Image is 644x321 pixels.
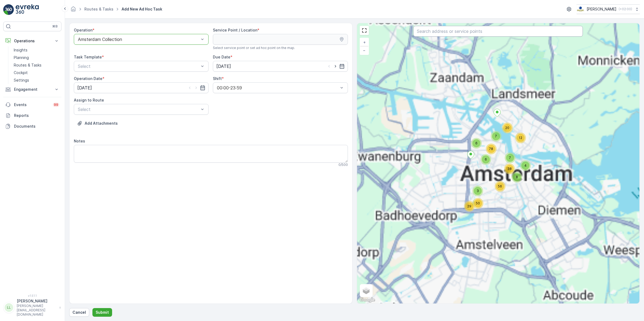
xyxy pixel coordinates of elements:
[486,144,497,154] div: 78
[502,123,513,133] div: 20
[74,55,102,59] label: Task Template
[72,310,86,315] p: Cancel
[74,76,102,81] label: Operation Date
[12,69,61,76] a: Cockpit
[464,201,475,212] div: 29
[14,113,59,118] p: Reports
[5,303,13,312] div: LL
[14,78,29,83] p: Settings
[473,198,483,209] div: 50
[504,163,515,174] div: 38
[509,156,511,160] span: 7
[577,4,640,14] button: [PERSON_NAME](+02:00)
[213,46,295,50] span: Select service point or set ad hoc point on the map.
[54,103,58,107] p: 99
[360,38,368,46] a: Zoom In
[511,172,522,183] div: 8
[14,87,51,92] p: Engagement
[363,40,366,44] span: +
[12,76,61,84] a: Settings
[213,55,230,59] label: Due Date
[519,136,522,140] span: 12
[475,141,477,145] span: 6
[74,98,104,102] label: Assign to Route
[3,294,61,297] span: v 1.51.1
[477,189,479,193] span: 3
[14,55,29,60] p: Planning
[14,102,50,107] p: Events
[85,121,118,126] p: Add Attachments
[70,8,76,13] a: Homepage
[17,298,57,304] p: [PERSON_NAME]
[520,160,531,171] div: 4
[577,6,584,12] img: basis-logo_rgb2x.png
[471,138,482,149] div: 6
[467,204,471,208] span: 29
[495,134,497,138] span: 7
[476,201,480,205] span: 50
[120,6,163,12] span: Add New Ad Hoc Task
[472,186,483,196] div: 3
[3,121,61,132] a: Documents
[587,6,617,12] p: [PERSON_NAME]
[516,175,518,179] span: 8
[485,157,487,161] span: 6
[515,132,526,143] div: 12
[338,163,348,167] p: 0 / 500
[3,4,14,15] img: logo
[505,152,515,163] div: 7
[360,46,368,54] a: Zoom Out
[74,82,209,93] input: dd/mm/yyyy
[16,4,39,15] img: logo_light-DOdMpM7g.png
[52,24,58,29] p: ⌘B
[74,28,92,32] label: Operation
[78,106,199,113] p: Select
[12,54,61,61] a: Planning
[69,308,89,317] button: Cancel
[12,46,61,54] a: Insights
[360,285,372,296] a: Layers
[3,36,61,46] button: Operations
[619,7,632,11] p: ( +02:00 )
[78,63,199,69] p: Select
[96,310,109,315] p: Submit
[14,70,28,75] p: Cockpit
[358,296,376,303] a: Open this area in Google Maps (opens a new window)
[92,308,112,317] button: Submit
[12,61,61,69] a: Routes & Tasks
[495,181,505,192] div: 56
[507,167,512,171] span: 38
[14,124,59,129] p: Documents
[213,61,348,72] input: dd/mm/yyyy
[74,119,121,128] button: Upload File
[360,26,368,34] a: View Fullscreen
[413,26,583,37] input: Search address or service points
[3,298,61,317] button: LL[PERSON_NAME][PERSON_NAME][EMAIL_ADDRESS][DOMAIN_NAME]
[74,139,85,143] label: Notes
[505,126,509,130] span: 20
[17,304,57,317] p: [PERSON_NAME][EMAIL_ADDRESS][DOMAIN_NAME]
[14,62,41,68] p: Routes & Tasks
[489,147,493,151] span: 78
[84,7,113,11] a: Routes & Tasks
[363,48,366,53] span: −
[3,84,61,95] button: Engagement
[213,76,222,81] label: Shift
[14,38,51,44] p: Operations
[491,131,501,142] div: 7
[3,99,61,110] a: Events99
[498,184,502,188] span: 56
[358,296,376,303] img: Google
[524,163,527,168] span: 4
[213,28,257,32] label: Service Point / Location
[3,110,61,121] a: Reports
[14,47,27,53] p: Insights
[480,154,491,165] div: 6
